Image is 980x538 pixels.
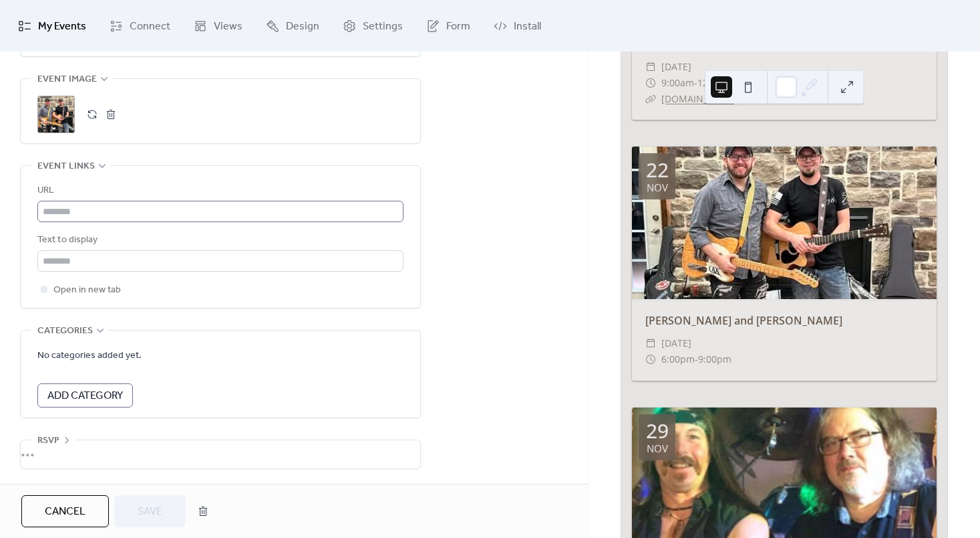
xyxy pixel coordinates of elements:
[661,59,691,75] span: [DATE]
[645,335,656,351] div: ​
[697,75,736,91] span: 12:00pm
[37,72,97,88] span: Event image
[37,183,401,199] div: URL
[698,351,731,367] span: 9:00pm
[8,5,96,46] a: My Events
[47,388,123,404] span: Add Category
[514,16,541,37] span: Install
[184,5,253,46] a: Views
[645,75,656,91] div: ​
[647,183,668,193] div: Nov
[37,159,95,175] span: Event links
[37,232,401,248] div: Text to display
[632,312,937,329] div: [PERSON_NAME] and [PERSON_NAME]
[130,16,170,37] span: Connect
[38,16,86,37] span: My Events
[214,16,242,37] span: Views
[661,92,738,105] a: [DOMAIN_NAME]
[416,5,480,46] a: Form
[661,75,694,91] span: 9:00am
[37,348,142,364] span: No categories added yet.
[21,495,109,527] button: Cancel
[363,16,403,37] span: Settings
[695,351,698,367] span: -
[645,91,656,107] div: ​
[333,5,413,46] a: Settings
[661,351,695,367] span: 6:00pm
[256,5,329,46] a: Design
[53,282,121,298] span: Open in new tab
[645,59,656,75] div: ​
[37,383,133,408] button: Add Category
[286,16,319,37] span: Design
[37,96,75,133] div: ;
[37,433,59,449] span: RSVP
[661,335,691,351] span: [DATE]
[647,444,668,454] div: Nov
[446,16,470,37] span: Form
[646,160,669,180] div: 22
[645,351,656,367] div: ​
[694,75,697,91] span: -
[37,323,93,339] span: Categories
[100,5,180,46] a: Connect
[45,504,86,520] span: Cancel
[646,421,669,441] div: 29
[21,440,420,468] div: •••
[484,5,551,46] a: Install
